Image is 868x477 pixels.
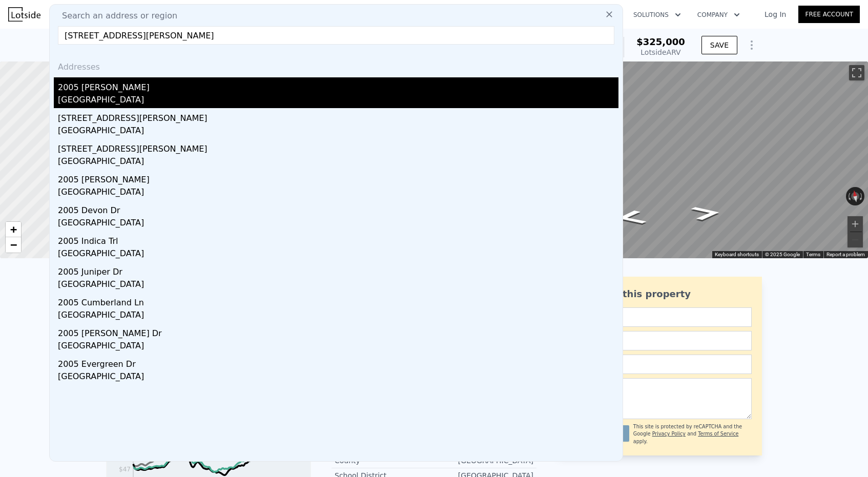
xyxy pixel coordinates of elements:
[58,231,618,247] div: 2005 Indica Trl
[54,10,177,22] span: Search an address or region
[10,238,17,251] span: −
[6,222,21,237] a: Zoom in
[741,35,762,55] button: Show Options
[567,307,752,327] input: Name
[58,155,618,170] div: [GEOGRAPHIC_DATA]
[469,61,868,258] div: Street View
[58,278,618,293] div: [GEOGRAPHIC_DATA]
[58,26,614,45] input: Enter an address, city, region, neighborhood or zip code
[633,423,752,445] div: This site is protected by reCAPTCHA and the Google and apply.
[698,431,738,437] a: Terms of Service
[58,247,618,262] div: [GEOGRAPHIC_DATA]
[689,6,748,24] button: Company
[846,187,852,205] button: Rotate counterclockwise
[806,252,820,257] a: Terms
[715,251,759,258] button: Keyboard shortcuts
[58,170,618,186] div: 2005 [PERSON_NAME]
[625,6,689,24] button: Solutions
[119,466,131,473] tspan: $47
[636,47,685,57] div: Lotside ARV
[58,309,618,323] div: [GEOGRAPHIC_DATA]
[826,252,865,257] a: Report a problem
[567,355,752,374] input: Phone
[765,252,800,257] span: © 2025 Google
[6,237,21,253] a: Zoom out
[849,65,864,80] button: Toggle fullscreen view
[58,77,618,94] div: 2005 [PERSON_NAME]
[701,36,737,54] button: SAVE
[58,94,618,108] div: [GEOGRAPHIC_DATA]
[58,217,618,231] div: [GEOGRAPHIC_DATA]
[58,354,618,370] div: 2005 Evergreen Dr
[652,431,686,437] a: Privacy Policy
[58,186,618,200] div: [GEOGRAPHIC_DATA]
[58,262,618,278] div: 2005 Juniper Dr
[58,323,618,340] div: 2005 [PERSON_NAME] Dr
[58,293,618,309] div: 2005 Cumberland Ln
[58,200,618,217] div: 2005 Devon Dr
[567,287,752,301] div: Ask about this property
[636,36,685,47] span: $325,000
[850,186,861,206] button: Reset the view
[602,206,659,229] path: Go West, E King St
[798,6,860,23] a: Free Account
[848,216,863,232] button: Zoom in
[678,202,734,224] path: Go East, E King St
[54,53,618,77] div: Addresses
[859,187,865,205] button: Rotate clockwise
[58,125,618,139] div: [GEOGRAPHIC_DATA]
[848,232,863,247] button: Zoom out
[752,9,798,19] a: Log In
[58,340,618,354] div: [GEOGRAPHIC_DATA]
[469,61,868,258] div: Map
[58,108,618,125] div: [STREET_ADDRESS][PERSON_NAME]
[567,331,752,350] input: Email
[58,139,618,155] div: [STREET_ADDRESS][PERSON_NAME]
[58,370,618,385] div: [GEOGRAPHIC_DATA]
[8,7,40,22] img: Lotside
[10,223,17,236] span: +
